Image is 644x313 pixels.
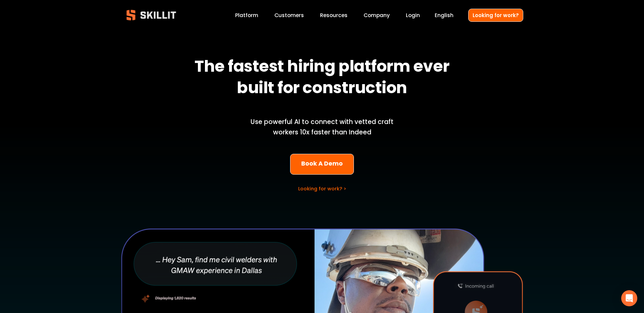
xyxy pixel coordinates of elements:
a: Book A Demo [290,154,354,175]
a: Platform [235,11,258,20]
div: language picker [435,11,453,20]
a: Company [364,11,390,20]
a: Looking for work? > [298,185,346,192]
a: folder dropdown [320,11,347,20]
strong: The fastest hiring platform ever built for construction [195,54,452,103]
span: Resources [320,11,347,19]
a: Looking for work? [468,9,523,22]
div: Open Intercom Messenger [621,290,637,306]
a: Login [406,11,420,20]
img: Skillit [121,5,182,25]
a: Customers [274,11,304,20]
p: Use powerful AI to connect with vetted craft workers 10x faster than Indeed [239,117,405,137]
span: English [435,11,453,19]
